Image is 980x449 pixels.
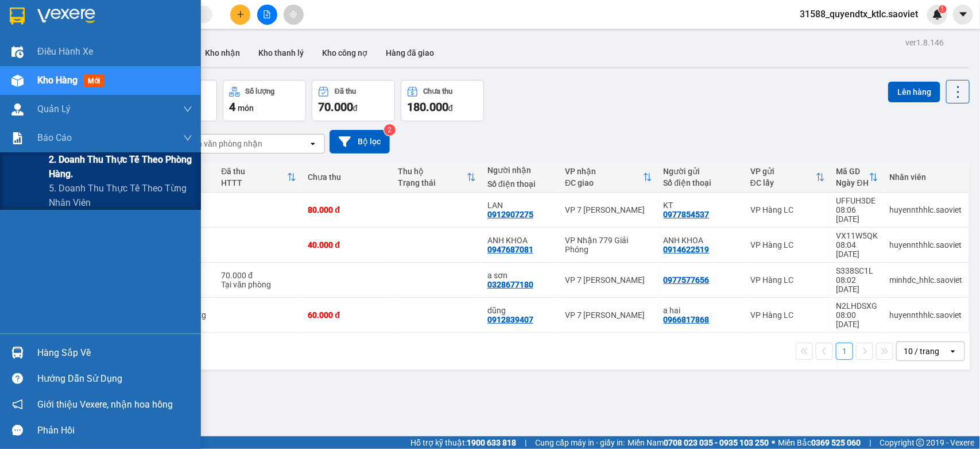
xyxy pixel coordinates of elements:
span: question-circle [12,373,23,384]
span: caret-down [958,9,969,20]
img: logo-vxr [10,7,25,25]
div: 0328677180 [487,280,533,289]
span: đ [448,103,453,113]
div: Nhân viên [890,172,963,182]
button: aim [284,5,304,25]
div: 40.000 đ [308,240,386,250]
div: 08:00 [DATE] [836,310,878,329]
img: icon-new-feature [932,9,943,20]
div: 0947687081 [487,245,533,254]
div: Hướng dẫn sử dụng [37,370,192,387]
div: VP 7 [PERSON_NAME] [565,275,652,285]
span: plus [237,10,245,18]
span: | [869,436,871,449]
div: a sơn [487,271,553,280]
span: Miền Bắc [778,436,861,449]
div: S338SC1L [836,266,878,275]
img: warehouse-icon [11,46,24,58]
div: Hàng sắp về [37,344,192,362]
div: huyennthhlc.saoviet [890,240,963,250]
button: Bộ lọc [330,130,390,153]
div: KT [664,201,739,210]
span: Cung cấp máy in - giấy in: [535,436,625,449]
span: 4 [229,100,235,114]
button: file-add [257,5,277,25]
div: 70.000 đ [221,271,296,280]
div: Ngày ĐH [836,178,869,187]
button: Số lượng4món [223,80,306,121]
div: VP gửi [750,167,816,176]
span: Báo cáo [37,131,72,145]
div: Đã thu [335,87,356,95]
div: ĐC giao [565,178,642,187]
span: message [12,425,23,436]
span: copyright [916,439,924,447]
button: Lên hàng [888,82,940,102]
th: Toggle SortBy [392,162,482,193]
div: 80.000 đ [308,205,386,214]
span: 70.000 [318,100,353,114]
div: VP Hàng LC [750,275,825,285]
div: Mã GD [836,167,869,176]
button: Đã thu70.000đ [312,80,395,121]
div: VP Nhận 779 Giải Phóng [565,236,652,254]
div: 10 / trang [904,346,939,357]
div: 0912907275 [487,210,533,219]
span: mới [83,75,104,87]
span: Hỗ trợ kỹ thuật: [410,436,516,449]
sup: 2 [384,124,396,136]
div: 0912839407 [487,315,533,324]
div: VP Hàng LC [750,240,825,250]
div: Người gửi [664,167,739,176]
div: Người nhận [487,166,553,175]
button: Kho công nợ [313,39,377,67]
div: Chọn văn phòng nhận [183,138,262,149]
div: Trạng thái [398,178,467,187]
span: 2. Doanh thu thực tế theo phòng hàng. [49,152,192,181]
div: Số điện thoại [487,179,553,189]
div: 08:02 [DATE] [836,275,878,294]
img: solution-icon [11,132,24,144]
div: HTTT [221,178,287,187]
div: huyennthhlc.saoviet [890,205,963,214]
span: down [183,133,192,143]
div: Số điện thoại [664,178,739,187]
svg: open [948,347,958,356]
button: Kho nhận [196,39,249,67]
button: 1 [836,343,853,360]
div: 0977854537 [664,210,710,219]
div: ANH KHOA [487,236,553,245]
span: món [238,103,254,113]
span: 31588_quyendtx_ktlc.saoviet [791,7,927,21]
span: 180.000 [407,100,448,114]
img: warehouse-icon [11,347,24,359]
div: N2LHDSXG [836,301,878,310]
div: ANH KHOA [664,236,739,245]
button: caret-down [953,5,973,25]
span: Kho hàng [37,75,78,86]
button: Chưa thu180.000đ [401,80,484,121]
div: VP Hàng LC [750,310,825,320]
th: Toggle SortBy [215,162,302,193]
button: Kho thanh lý [249,39,313,67]
sup: 1 [939,5,947,13]
div: Chưa thu [308,172,386,182]
th: Toggle SortBy [745,162,831,193]
div: Thu hộ [398,167,467,176]
div: 0966817868 [664,315,710,324]
div: Đã thu [221,167,287,176]
div: 60.000 đ [308,310,386,320]
div: 08:04 [DATE] [836,240,878,259]
div: 08:06 [DATE] [836,205,878,224]
strong: 0369 525 060 [811,438,861,447]
span: đ [353,103,358,113]
div: a hai [664,306,739,315]
div: Phản hồi [37,422,192,439]
div: UFFUH3DE [836,196,878,205]
div: ĐC lấy [750,178,816,187]
div: VP Hàng LC [750,205,825,214]
span: ⚪️ [772,440,775,445]
span: Miền Nam [627,436,769,449]
span: down [183,105,192,114]
div: VP 7 [PERSON_NAME] [565,310,652,320]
